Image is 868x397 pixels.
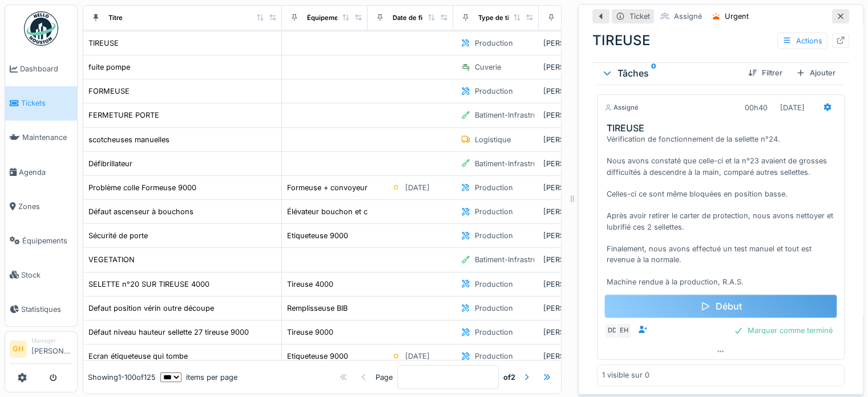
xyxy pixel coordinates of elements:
div: [PERSON_NAME] [543,110,620,121]
div: [PERSON_NAME] [543,38,620,49]
div: [PERSON_NAME] [543,62,620,73]
div: SELETTE n°20 SUR TIREUSE 4000 [88,279,209,290]
div: items per page [160,372,237,383]
div: Production [475,303,513,314]
div: DD [604,323,620,339]
div: VEGETATION [88,254,135,265]
div: Ajouter [792,65,840,81]
div: Défaut niveau hauteur sellette 27 tireuse 9000 [88,327,249,338]
div: Page [376,372,393,383]
div: [DATE] [405,351,430,362]
div: Etiqueteuse 9000 [287,351,348,362]
div: [DATE] [780,102,805,113]
div: FERMETURE PORTE [88,110,159,121]
div: [PERSON_NAME] [543,279,620,290]
div: [PERSON_NAME] [543,303,620,314]
div: Défibrillateur [88,158,132,169]
span: Maintenance [22,132,72,143]
div: TIREUSE [592,30,849,51]
div: Filtrer [744,65,787,81]
div: EH [616,323,632,339]
div: Manager [31,336,72,345]
div: Titre [108,13,123,22]
sup: 0 [651,66,656,80]
div: Production [475,351,513,362]
strong: of 2 [503,372,515,383]
div: Type de ticket [478,13,523,22]
div: [PERSON_NAME] [543,86,620,97]
div: Batiment-Infrastructure [475,110,555,121]
div: Assigné [604,103,639,113]
div: Assigné [674,11,702,22]
div: [PERSON_NAME] [543,230,620,241]
div: Tireuse 9000 [287,327,333,338]
a: Statistiques [5,292,77,326]
div: [DATE] [405,182,430,193]
span: Agenda [19,167,72,178]
div: Etiqueteuse 9000 [287,230,348,241]
div: Showing 1 - 100 of 125 [88,372,156,383]
div: fuite pompe [88,62,130,73]
h3: TIREUSE [607,123,839,134]
a: Agenda [5,155,77,189]
div: Actions [777,33,827,49]
div: [PERSON_NAME] [543,158,620,169]
div: Sécurité de porte [88,230,148,241]
div: Cuverie [475,62,501,73]
div: [PERSON_NAME] [543,182,620,193]
div: Ticket [629,11,650,22]
div: Tâches [601,66,739,80]
span: Équipements [22,235,72,246]
li: GH [10,340,27,358]
div: Production [475,182,513,193]
div: Vérification de fonctionnement de la sellette n°24. Nous avons constaté que celle-ci et la n°23 a... [607,134,839,287]
div: Tireuse 4000 [287,279,333,290]
a: Tickets [5,86,77,121]
div: Batiment-Infrastructure [475,158,555,169]
div: [PERSON_NAME] [543,351,620,362]
div: Remplisseuse BIB [287,303,348,314]
div: [PERSON_NAME] [543,254,620,265]
div: Production [475,327,513,338]
div: Production [475,206,513,217]
div: Defaut position vérin outre découpe [88,303,214,314]
div: Défaut ascenseur à bouchons [88,206,193,217]
div: Batiment-Infrastructure [475,254,555,265]
div: 00h40 [745,102,768,113]
div: Urgent [725,11,749,22]
div: Ecran étiqueteuse qui tombe [88,351,188,362]
div: Formeuse + convoyeur 9000 [287,182,388,193]
a: Zones [5,189,77,223]
div: TIREUSE [88,38,119,49]
a: Stock [5,258,77,292]
a: GH Manager[PERSON_NAME] [10,336,72,364]
span: Tickets [21,98,72,109]
span: Statistiques [21,304,72,315]
a: Dashboard [5,52,77,86]
span: Stock [21,270,72,280]
div: Élévateur bouchon et capsule à vis [287,206,409,217]
span: Dashboard [20,63,72,74]
div: Équipement [307,13,345,22]
div: Début [604,294,837,318]
div: Marquer comme terminé [729,323,837,338]
div: scotcheuses manuelles [88,134,169,145]
li: [PERSON_NAME] [31,336,72,361]
a: Maintenance [5,121,77,155]
div: Problème colle Formeuse 9000 [88,182,196,193]
div: 1 visible sur 0 [602,370,649,380]
div: Production [475,38,513,49]
div: [PERSON_NAME] [543,134,620,145]
div: Production [475,279,513,290]
img: Badge_color-CXgf-gQk.svg [24,11,58,46]
div: [PERSON_NAME] [543,327,620,338]
a: Équipements [5,223,77,258]
div: [PERSON_NAME] [543,206,620,217]
div: Logistique [475,134,511,145]
div: FORMEUSE [88,86,130,97]
span: Zones [18,201,72,212]
div: Production [475,230,513,241]
div: Production [475,86,513,97]
div: Date de fin prévue [393,13,450,22]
